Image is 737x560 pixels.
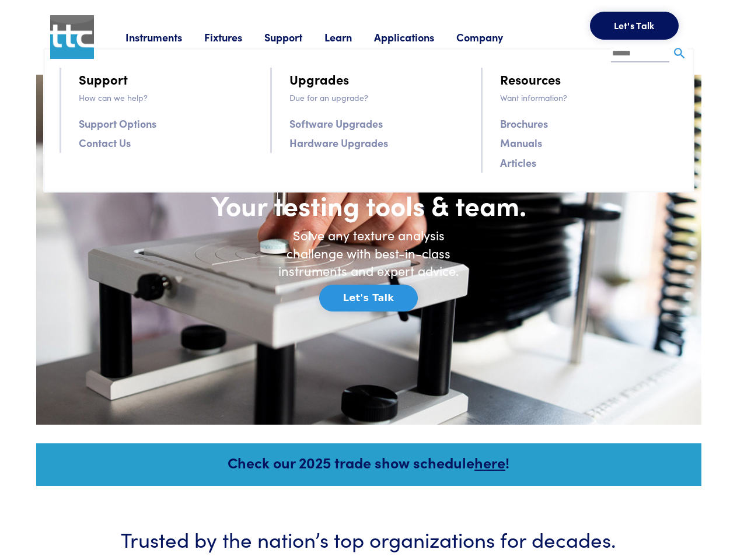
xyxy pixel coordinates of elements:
img: ttc_logo_1x1_v1.0.png [50,15,94,59]
button: Let's Talk [590,12,679,40]
a: Support [79,69,128,89]
a: Support [264,30,324,44]
a: Brochures [500,115,548,132]
a: Articles [500,154,536,171]
p: Want information? [500,91,677,104]
a: Resources [500,69,561,89]
a: Company [456,30,525,44]
a: Hardware Upgrades [289,134,388,151]
a: Fixtures [204,30,264,44]
a: Upgrades [289,69,349,89]
button: Let's Talk [319,285,418,311]
a: Support Options [79,115,156,132]
a: Learn [324,30,374,44]
a: Manuals [500,134,542,151]
a: Contact Us [79,134,131,151]
p: How can we help? [79,91,256,104]
h6: Solve any texture analysis challenge with best-in-class instruments and expert advice. [270,226,468,280]
h1: Your testing tools & team. [170,188,567,222]
a: here [474,452,505,473]
h5: Check our 2025 trade show schedule ! [52,452,686,473]
p: Due for an upgrade? [289,91,467,104]
a: Instruments [125,30,204,44]
a: Software Upgrades [289,115,383,132]
h3: Trusted by the nation’s top organizations for decades. [71,524,666,553]
a: Applications [374,30,456,44]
